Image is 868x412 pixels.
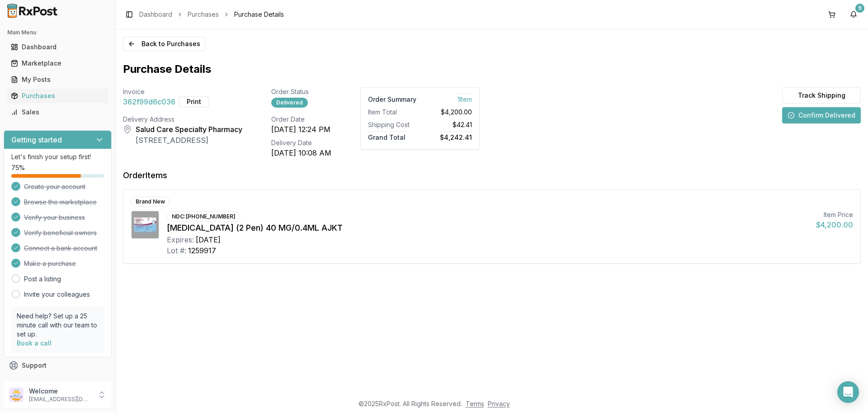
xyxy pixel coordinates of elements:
button: 9 [846,7,861,22]
span: Verify beneficial owners [24,228,97,237]
span: Purchase Details [234,10,284,19]
p: Let's finish your setup first! [11,152,104,161]
div: Sales [11,108,104,117]
div: NDC: [PHONE_NUMBER] [167,212,241,222]
a: Book a call [17,339,52,347]
div: Open Intercom Messenger [837,381,859,403]
div: Delivery Address [123,115,242,124]
div: $42.41 [424,120,472,129]
p: Welcome [29,387,92,396]
div: My Posts [11,75,104,84]
div: Salud Care Specialty Pharmacy [136,124,242,135]
a: Dashboard [7,39,108,55]
p: [EMAIL_ADDRESS][DOMAIN_NAME] [29,396,92,403]
div: Order Date [271,115,331,124]
span: Feedback [22,377,52,386]
div: 1259917 [188,245,216,256]
div: $4,200.00 [816,219,853,230]
div: Order Status [271,87,331,96]
div: [STREET_ADDRESS] [136,135,242,146]
span: 1 Item [458,93,472,103]
span: Make a purchase [24,259,76,268]
h1: Purchase Details [123,62,861,76]
a: Post a listing [24,275,61,284]
span: Verify your business [24,213,85,222]
div: Expires: [167,234,194,245]
button: Back to Purchases [123,37,205,51]
div: Order Items [123,169,167,182]
a: My Posts [7,71,108,88]
span: Grand Total [368,131,406,141]
a: Privacy [488,400,510,407]
div: [DATE] 12:24 PM [271,124,331,135]
span: Create your account [24,182,85,191]
div: Delivery Date [271,138,331,147]
a: Invite your colleagues [24,290,90,299]
span: Connect a bank account [24,244,97,253]
img: User avatar [9,388,24,402]
a: Purchases [7,88,108,104]
div: Shipping Cost [368,120,416,129]
div: Order Summary [368,95,416,104]
div: 9 [855,4,864,13]
button: My Posts [4,72,112,87]
div: Marketplace [11,59,104,68]
div: $4,200.00 [424,108,472,117]
a: Sales [7,104,108,120]
div: Brand New [131,197,170,207]
p: Need help? Set up a 25 minute call with our team to set up. [17,312,99,339]
span: 75 % [11,163,25,172]
div: Item Price [816,210,853,219]
button: Print [179,96,209,107]
button: Track Shipping [782,87,861,104]
button: Purchases [4,89,112,103]
button: Sales [4,105,112,119]
a: Dashboard [139,10,172,19]
div: [DATE] 10:08 AM [271,147,331,158]
a: Marketplace [7,55,108,71]
h2: Main Menu [7,29,108,36]
button: Dashboard [4,40,112,54]
button: Feedback [4,374,112,390]
div: [MEDICAL_DATA] (2 Pen) 40 MG/0.4ML AJKT [167,222,809,234]
div: Dashboard [11,43,104,52]
div: [DATE] [196,234,221,245]
div: Purchases [11,91,104,100]
span: $4,242.41 [440,131,472,141]
nav: breadcrumb [139,10,284,19]
img: RxPost Logo [4,4,61,18]
div: Invoice [123,87,242,96]
div: Delivered [271,98,308,108]
img: Humira (2 Pen) 40 MG/0.4ML AJKT [132,211,159,238]
button: Confirm Delivered [782,107,861,123]
a: Terms [466,400,484,407]
span: 362f99d6c036 [123,96,175,107]
div: Lot #: [167,245,186,256]
button: Support [4,357,112,374]
div: Item Total [368,108,416,117]
span: Browse the marketplace [24,198,97,207]
h3: Getting started [11,134,62,145]
button: Marketplace [4,56,112,71]
a: Purchases [188,10,219,19]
